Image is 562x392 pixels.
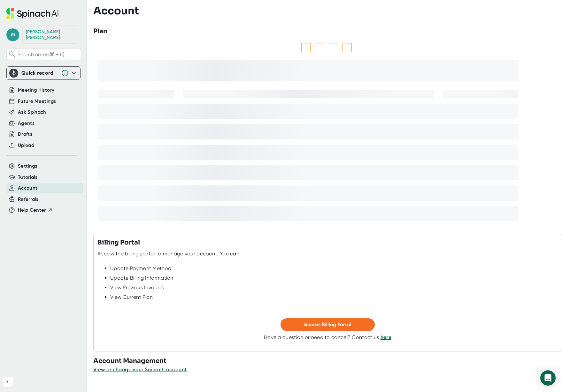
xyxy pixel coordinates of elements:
[304,321,351,328] span: Access Billing Portal
[110,265,558,272] div: Update Payment Method
[18,185,37,192] button: Account
[110,294,558,300] div: View Current Plan
[18,207,53,214] button: Help Center
[97,238,140,247] h3: Billing Portal
[540,370,556,386] div: Open Intercom Messenger
[97,251,241,257] div: Access the billing portal to manage your account. You can:
[93,366,187,373] button: View or change your Spinach account
[18,196,38,203] button: Referrals
[18,162,37,170] button: Settings
[6,28,19,41] span: m
[381,334,391,340] a: here
[18,207,46,214] span: Help Center
[281,318,375,331] button: Access Billing Portal
[93,5,139,17] h3: Account
[18,142,34,149] button: Upload
[110,284,558,291] div: View Previous Invoices
[26,29,74,40] div: Matthew Blancarte
[18,51,79,57] span: Search notes (⌘ + K)
[18,109,46,116] button: Ask Spinach
[9,67,78,79] div: Quick record
[18,131,32,138] button: Drafts
[18,87,54,94] button: Meeting History
[18,98,56,105] button: Future Meetings
[93,356,562,366] h3: Account Management
[110,275,558,281] div: Update Billing Information
[18,174,37,181] button: Tutorials
[93,366,187,373] span: View or change your Spinach account
[3,377,13,387] button: Collapse sidebar
[18,120,35,127] button: Agents
[264,334,391,341] div: Have a question or need to cancel? Contact us
[93,26,107,36] h3: Plan
[21,70,58,76] div: Quick record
